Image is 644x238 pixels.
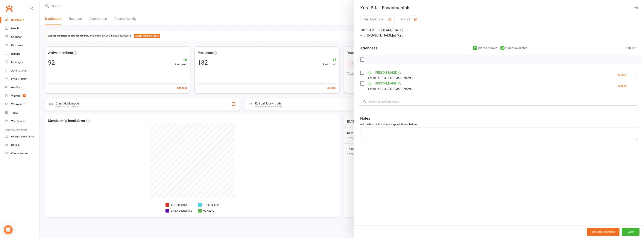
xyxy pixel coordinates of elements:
div: Product Sales [11,78,27,81]
div: Gradings [11,86,22,89]
div: What's New [11,120,25,123]
div: Notes [360,116,370,121]
a: Roll call [5,141,40,149]
div: Waivers [11,94,20,97]
a: People [5,24,40,33]
button: Roll call [398,16,421,23]
div: Kore BJJ - Fundamentals [354,5,644,10]
button: Bulk add attendees [587,228,619,236]
div: Booked [617,74,626,76]
a: Tasks [5,109,40,117]
div: Calendar [11,35,22,38]
div: Payments [11,44,23,47]
div: Automations [11,69,26,72]
div: Class check-in [11,152,28,155]
div: 10:00 AM - 11:00 AM, [DATE] [360,28,638,38]
a: Dashboard [5,16,40,24]
a: General attendance kiosk mode [5,132,40,141]
div: places booked [473,46,497,51]
div: 2 [473,46,477,50]
a: Product Sales [5,75,40,83]
div: Dashboard [11,19,24,22]
a: [PERSON_NAME] [375,81,397,87]
div: Workouts [11,103,22,106]
a: Automations [5,66,40,75]
div: [EMAIL_ADDRESS][DOMAIN_NAME] [367,76,413,81]
div: 48 [500,46,505,50]
div: Open Intercom Messenger [4,225,13,234]
div: Tasks [11,111,18,114]
div: [EMAIL_ADDRESS][DOMAIN_NAME] [367,87,413,91]
div: places available [500,46,527,51]
div: Booked [617,85,626,87]
div: General attendance [11,135,34,138]
a: Clubworx [4,4,14,13]
a: [PERSON_NAME] [375,70,397,76]
div: Roll call [11,143,20,146]
div: People [11,27,19,30]
a: Reports [5,50,40,58]
div: Sort by [626,46,638,50]
a: What's New [5,117,40,125]
a: Gradings [5,83,40,92]
a: Messages [5,58,40,66]
div: Add notes for this class / appointment below [360,122,638,127]
a: Class kiosk mode [5,149,40,158]
a: Calendar [5,33,40,41]
div: Messages [11,61,23,64]
span: 5 [23,94,26,97]
button: View [622,228,640,236]
div: Attendees [360,46,377,51]
div: Reports [11,52,20,55]
a: Waivers 5 [5,92,40,100]
span: with [PERSON_NAME] [360,33,393,37]
input: Search to add attendees [360,98,638,106]
a: Workouts [5,100,40,109]
button: Class kiosk mode [360,16,395,23]
a: Payments [5,41,40,50]
span: at Mat [393,33,403,37]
